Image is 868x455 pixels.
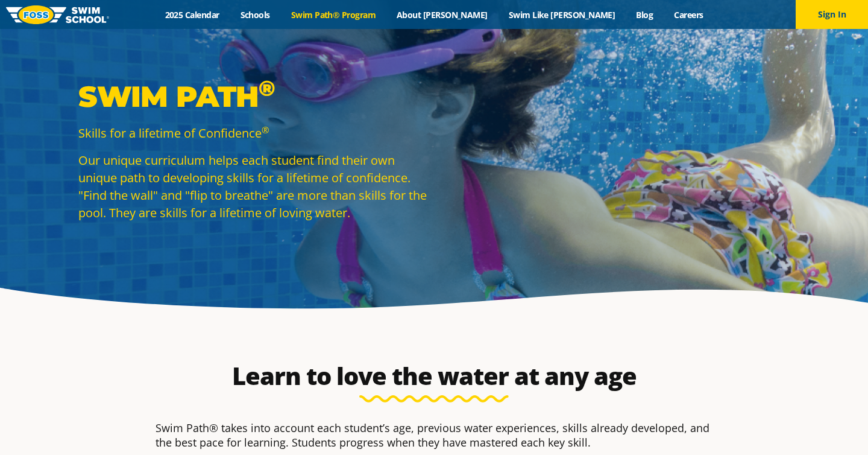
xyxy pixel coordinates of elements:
p: Swim Path [78,78,428,115]
p: Skills for a lifetime of Confidence [78,124,428,142]
sup: ® [262,124,269,136]
a: About [PERSON_NAME] [386,9,498,21]
p: Swim Path® takes into account each student’s age, previous water experiences, skills already deve... [156,421,712,450]
sup: ® [259,75,275,101]
a: Swim Like [PERSON_NAME] [498,9,626,21]
a: Careers [664,9,714,21]
h2: Learn to love the water at any age [149,361,719,390]
a: Schools [230,9,280,21]
a: Blog [626,9,664,21]
p: Our unique curriculum helps each student find their own unique path to developing skills for a li... [78,151,428,221]
a: 2025 Calendar [154,9,230,21]
img: FOSS Swim School Logo [6,5,109,24]
a: Swim Path® Program [280,9,386,21]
